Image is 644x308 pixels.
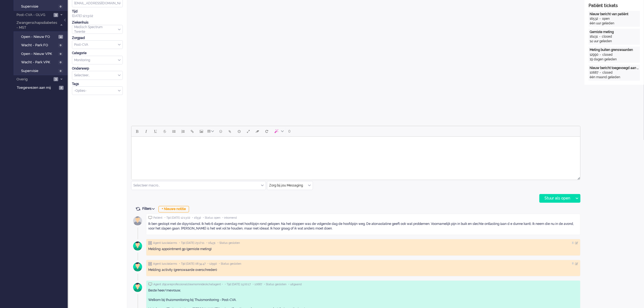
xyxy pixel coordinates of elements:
button: Italic [142,127,151,136]
span: 2 [59,86,64,90]
div: Nieuw bericht toegevoegd aan gesprek [590,66,639,70]
img: ic_note_grey.svg [148,262,152,266]
button: AI [271,127,286,136]
span: • 10687 [253,283,262,286]
span: • uitgaand [288,283,302,286]
span: • 16431 [206,241,216,245]
button: Delay message [235,127,244,136]
span: • Status gesloten [264,283,286,286]
span: 4 [58,35,63,39]
span: Supervisie [21,4,57,9]
button: Clear formatting [253,127,262,136]
div: Melding: activity (grenswaarde overschreden) [148,268,578,272]
span: Patiënt [153,216,163,220]
div: Melding: appointment gp (gemiste meting) [148,247,578,251]
button: Insert/edit link [188,127,197,136]
a: Wacht - Park FO 0 [16,42,67,48]
img: ic_chat_grey.svg [148,283,152,286]
div: Gemiste meting [590,30,639,34]
div: + Nieuwe notitie [158,206,189,212]
button: Bold [133,127,142,136]
div: één uur geleden [590,21,639,26]
div: Ziekenhuis [72,20,123,25]
div: 19 dagen geleden [590,57,639,62]
span: 3 [54,77,58,81]
div: Meting buiten grenswaarden [590,48,639,52]
div: 16431 [590,34,598,39]
div: closed [602,53,613,57]
span: • inkomend [222,216,237,220]
div: 14 uur geleden [590,39,639,44]
div: - [598,17,602,21]
a: Wacht - Park VPK 0 [16,59,67,65]
div: Select Tags [72,86,123,95]
a: Toegewezen aan mij 2 [16,84,68,90]
span: • Tijd [DATE] 08:34:47 [179,262,206,266]
div: Patiënt tickets [589,3,640,9]
span: Overig [16,77,52,82]
div: 12990 [590,53,598,57]
span: • Status open [203,216,220,220]
div: Ik ben gestopt met de dipyridamol. Ik heb 6 dagen overdag met hoofdpijn rond gelopen. Na het stop... [148,222,578,231]
span: Agent lusciialarms [153,262,177,266]
div: - [598,70,602,75]
span: Open - Nieuw FO [21,34,57,40]
div: Nieuw bericht van patiënt [590,12,639,17]
span: Agent lusciialarms [153,241,177,245]
div: Tijd [72,9,123,14]
span: Wacht - Park VPK [21,60,57,65]
span: 0 [58,5,63,9]
button: Emoticons [216,127,225,136]
iframe: Rich Text Area [131,137,580,175]
button: Numbered list [179,127,188,136]
img: ic_note_grey.svg [148,241,152,245]
span: Zwangerschapsdiabetes - MST [16,20,58,30]
div: Tags [72,82,123,86]
span: Agent zbjcareprofessionalsteamomnideskchatagent • [153,283,223,286]
span: • 16532 [192,216,201,220]
span: • Status gesloten [219,262,241,266]
span: 0 [58,60,63,64]
div: - [598,34,602,39]
div: Stuur als open [540,194,573,202]
button: Add attachment [225,127,235,136]
img: avatar [131,281,144,294]
button: Insert/edit image [197,127,206,136]
span: Open - Nieuw VPK [21,51,57,57]
span: • Tijd [DATE] 15:00:17 [225,283,251,286]
a: Supervisie 0 [16,3,67,9]
img: avatar [131,260,144,274]
button: 0 [286,127,293,136]
div: Onderwerp [72,66,123,71]
img: avatar [131,239,144,253]
span: • 12990 [207,262,217,266]
span: Supervisie [21,68,57,74]
div: Zorgpad [72,36,123,40]
div: één maand geleden [590,75,639,80]
button: Underline [151,127,160,136]
a: Open - Nieuw VPK 0 [16,51,67,57]
span: 0 [288,129,290,133]
img: avatar [131,214,144,228]
div: Categorie [72,51,123,55]
div: Resize [576,175,580,180]
button: Bullet list [169,127,179,136]
span: 3 [54,13,58,17]
span: 0 [58,69,63,73]
span: Filters [142,207,157,211]
div: open [602,17,610,21]
span: Toegewezen aan mij [17,85,57,90]
div: 10687 [590,70,598,75]
button: Reset content [262,127,271,136]
span: 0 [58,52,63,56]
span: • Tijd [DATE] 23:17:11 [179,241,204,245]
span: • Tijd [DATE] 12:13:02 [164,216,190,220]
div: 16532 [590,17,598,21]
span: • Status gesloten [217,241,240,245]
span: Wacht - Park FO [21,43,57,48]
a: Supervisie 0 [16,68,67,74]
button: Fullscreen [244,127,253,136]
span: 0 [58,43,63,47]
div: - [598,53,602,57]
